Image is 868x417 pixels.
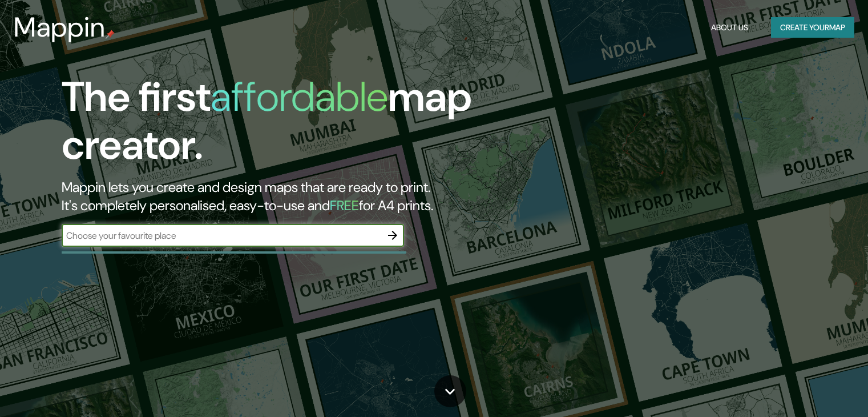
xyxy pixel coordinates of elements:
input: Choose your favourite place [62,229,381,242]
button: About Us [706,17,753,38]
h2: Mappin lets you create and design maps that are ready to print. It's completely personalised, eas... [62,178,496,215]
img: mappin-pin [106,30,115,39]
h5: FREE [330,197,359,214]
h1: affordable [211,70,388,123]
h1: The first map creator. [62,73,496,178]
h3: Mappin [14,11,106,43]
button: Create yourmap [771,17,854,38]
